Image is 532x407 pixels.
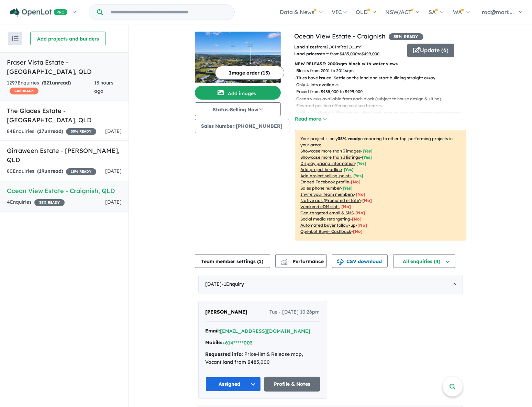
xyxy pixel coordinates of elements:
[195,254,270,268] button: Team member settings (1)
[270,308,320,316] span: Tue - [DATE] 10:26pm
[206,309,248,315] span: [PERSON_NAME]
[344,167,354,172] span: [ Yes ]
[342,44,362,49] span: to
[7,186,122,195] h5: Ocean View Estate - Craignish , QLD
[352,216,362,222] span: [No]
[295,60,466,67] p: NEW RELEASE: 2000sqm block with water views
[39,168,44,174] span: 19
[104,5,233,20] input: Try estate name, suburb, builder or developer
[10,88,38,94] span: CASHBACK
[295,95,472,102] p: - Ocean views available from each block (subject to house design & siting).
[295,32,386,40] a: Ocean View Estate - Craignish
[105,128,122,134] span: [DATE]
[282,258,324,264] span: Performance
[357,161,367,166] span: [ Yes ]
[7,146,122,165] h5: Girraween Estate - [PERSON_NAME] , QLD
[295,50,402,57] p: start from
[12,36,19,41] img: sort.svg
[295,44,402,50] p: from
[259,258,262,264] span: 1
[301,167,342,172] u: Add project headline
[295,67,472,74] p: - Blocks from 2001 to 2011sqm.
[39,128,44,134] span: 17
[7,58,122,76] h5: Fraser Vista Estate - [GEOGRAPHIC_DATA] , QLD
[206,339,223,346] strong: Mobile:
[343,185,353,191] span: [ Yes ]
[206,350,320,367] div: Price-list & Release map, Vacant land from $485,000
[356,192,366,197] span: [ No ]
[301,185,341,191] u: Sales phone number
[353,229,363,234] span: [No]
[42,80,71,86] strong: ( unread)
[351,179,361,184] span: [ No ]
[341,44,342,48] sup: 2
[206,351,243,357] strong: Requested info:
[195,32,281,83] img: Ocean View Estate - Craignish
[7,198,65,206] div: 4 Enquir ies
[94,80,113,94] span: 13 hours ago
[7,127,96,136] div: 84 Enquir ies
[66,168,96,175] span: 15 % READY
[295,110,472,116] p: - Walk to Craignish Village shops with Foodworks, takeaway, doctors and pharmacy.
[301,179,350,184] u: Embed Facebook profile
[363,198,372,203] span: [No]
[295,81,472,88] p: - Only 4 lots available.
[30,32,106,45] button: Add projects and builders
[264,377,320,392] a: Profile & Notes
[356,210,365,215] span: [No]
[301,216,351,222] u: Social media retargeting
[295,44,317,49] b: Land sizes
[215,66,284,80] button: Image order (13)
[295,102,472,109] p: - Elevated position offering cool sea breezes.
[363,148,373,154] span: [ Yes ]
[301,198,361,203] u: Native ads (Promoted estate)
[301,204,340,209] u: Weekend eDM slots
[44,80,52,86] span: 321
[358,51,380,56] span: to
[206,328,220,334] strong: Email:
[222,281,244,287] span: - 1 Enquir y
[206,377,261,392] button: Assigned
[295,130,466,240] p: Your project is only comparing to other top-performing projects in your area: - - - - - - - - - -...
[34,199,65,206] span: 35 % READY
[482,9,514,15] span: rod@mark...
[360,44,362,48] sup: 2
[342,204,351,209] span: [No]
[198,275,463,294] div: [DATE]
[301,192,354,197] u: Invite your team members
[332,254,388,268] button: CSV download
[326,44,342,49] u: 2,001 m
[105,168,122,174] span: [DATE]
[393,254,455,268] button: All enquiries (4)
[195,102,281,116] button: Status:Selling Now
[338,136,361,141] b: 35 % ready
[220,328,311,335] button: [EMAIL_ADDRESS][DOMAIN_NAME]
[10,8,67,17] img: Openlot PRO Logo White
[407,44,454,57] button: Update (6)
[362,155,372,160] span: [ Yes ]
[295,75,472,81] p: - Titles have issued. Settle on the land and start building straight away.
[301,148,361,154] u: Showcase more than 3 images
[275,254,327,268] button: Performance
[7,106,122,125] h5: The Glades Estate - [GEOGRAPHIC_DATA] , QLD
[354,173,364,178] span: [ Yes ]
[389,33,423,40] span: 35 % READY
[281,261,288,265] img: bar-chart.svg
[301,173,352,178] u: Add project selling-points
[66,128,96,135] span: 35 % READY
[362,51,380,56] u: $ 499,000
[7,167,96,176] div: 80 Enquir ies
[281,259,287,262] img: line-chart.svg
[301,229,352,234] u: OpenLot Buyer Cashback
[301,223,356,228] u: Automated buyer follow-up
[195,86,281,100] button: Add images
[301,155,361,160] u: Showcase more than 3 listings
[37,168,63,174] strong: ( unread)
[301,161,355,166] u: Display pricing information
[195,119,289,133] button: Sales Number:[PHONE_NUMBER]
[7,79,94,95] div: 1297 Enquir ies
[206,308,248,316] a: [PERSON_NAME]
[295,51,319,56] b: Land prices
[346,44,362,49] u: 2,011 m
